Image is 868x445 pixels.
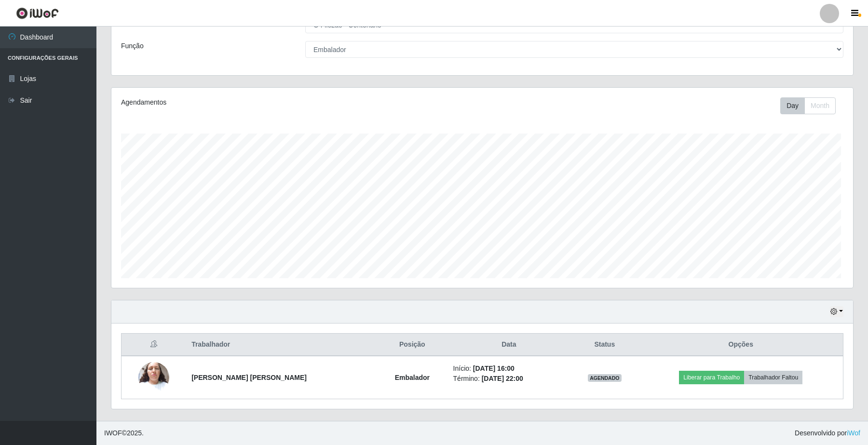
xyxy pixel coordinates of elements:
time: [DATE] 16:00 [473,364,515,372]
div: Agendamentos [121,97,414,108]
strong: Embalador [395,374,430,381]
span: AGENDADO [588,374,622,382]
time: [DATE] 22:00 [482,375,523,382]
strong: [PERSON_NAME] [PERSON_NAME] [191,374,307,381]
li: Término: [453,374,565,384]
button: Liberar para Trabalho [679,371,744,384]
li: Início: [453,364,565,374]
img: CoreUI Logo [16,7,59,19]
th: Status [570,334,638,356]
img: 1750954658696.jpeg [138,357,169,398]
th: Posição [377,334,448,356]
span: © 2025 . [104,428,144,438]
span: IWOF [104,429,122,437]
div: First group [780,97,836,114]
a: iWof [847,429,860,437]
button: Month [804,97,836,114]
span: Desenvolvido por [795,428,860,438]
label: Função [121,41,144,51]
button: Day [780,97,805,114]
button: Trabalhador Faltou [744,371,802,384]
th: Trabalhador [186,334,377,356]
div: Toolbar with button groups [780,97,843,114]
th: Data [448,334,571,356]
th: Opções [639,334,843,356]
